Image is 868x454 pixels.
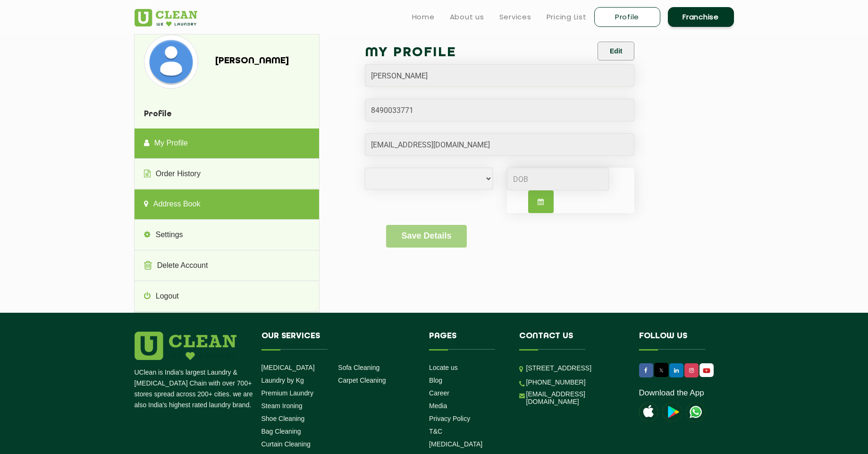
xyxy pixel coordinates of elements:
[429,440,482,448] a: [MEDICAL_DATA]
[215,56,293,66] h4: [PERSON_NAME]
[686,403,705,421] img: UClean Laundry and Dry Cleaning
[365,99,635,121] input: Phone
[547,11,587,23] a: Pricing List
[639,332,722,350] h4: Follow us
[261,364,315,371] a: [MEDICAL_DATA]
[135,251,319,281] a: Delete Account
[261,377,304,384] a: Laundry by Kg
[135,189,319,220] a: Address Book
[429,389,449,397] a: Career
[639,403,658,421] img: apple-icon.png
[668,7,734,27] a: Franchise
[135,101,319,128] h4: Profile
[429,364,458,371] a: Locate us
[429,428,442,435] a: T&C
[135,220,319,250] a: Settings
[365,64,635,87] input: Name
[499,11,531,23] a: Services
[594,7,660,27] a: Profile
[700,366,713,376] img: UClean Laundry and Dry Cleaning
[261,415,305,422] a: Shoe Cleaning
[261,428,301,435] a: Bag Cleaning
[135,9,197,26] img: UClean Laundry and Dry Cleaning
[429,377,442,384] a: Blog
[429,332,505,350] h4: Pages
[386,225,467,248] button: Save Details
[261,440,311,448] a: Curtain Cleaning
[261,389,314,397] a: Premium Laundry
[135,159,319,189] a: Order History
[135,128,319,159] a: My Profile
[507,168,609,190] input: DOB
[135,332,236,360] img: logo.png
[526,378,586,386] a: [PHONE_NUMBER]
[412,11,435,23] a: Home
[261,402,303,410] a: Steam Ironing
[526,390,625,405] a: [EMAIL_ADDRESS][DOMAIN_NAME]
[135,282,319,312] a: Logout
[365,42,500,64] h2: My Profile
[338,377,386,384] a: Carpet Cleaning
[261,332,415,350] h4: Our Services
[598,42,634,60] button: Edit
[429,402,447,410] a: Media
[429,415,470,422] a: Privacy Policy
[663,403,682,421] img: playstoreicon.png
[519,332,625,350] h4: Contact us
[135,367,254,411] p: UClean is India's largest Laundry & [MEDICAL_DATA] Chain with over 700+ stores spread across 200+...
[639,388,704,398] a: Download the App
[146,37,196,86] img: avatardefault_92824.png
[450,11,484,23] a: About us
[338,364,379,371] a: Sofa Cleaning
[526,363,625,374] p: [STREET_ADDRESS]
[365,133,635,156] input: Email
